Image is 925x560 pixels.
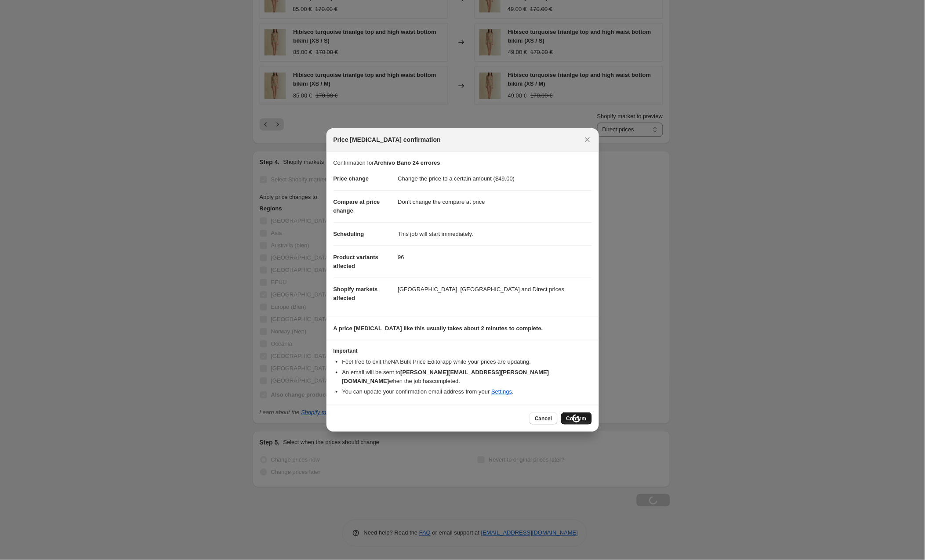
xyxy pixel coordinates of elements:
span: Cancel [535,415,552,422]
span: Product variants affected [334,254,379,269]
span: Shopify markets affected [334,286,378,301]
span: Price [MEDICAL_DATA] confirmation [334,135,441,144]
dd: Don't change the compare at price [398,190,592,213]
b: A price [MEDICAL_DATA] like this usually takes about 2 minutes to complete. [334,325,543,332]
button: Cancel [530,412,557,425]
span: Price change [334,175,369,182]
li: An email will be sent to when the job has completed . [342,368,592,386]
dd: This job will start immediately. [398,222,592,246]
b: Archivo Baño 24 errores [374,159,440,166]
li: Feel free to exit the NA Bulk Price Editor app while your prices are updating. [342,358,592,366]
h3: Important [334,347,592,354]
dd: [GEOGRAPHIC_DATA], [GEOGRAPHIC_DATA] and Direct prices [398,278,592,301]
b: [PERSON_NAME][EMAIL_ADDRESS][PERSON_NAME][DOMAIN_NAME] [342,369,549,384]
dd: 96 [398,246,592,269]
li: You can update your confirmation email address from your . [342,387,592,396]
span: Scheduling [334,231,364,237]
button: Close [581,134,594,146]
p: Confirmation for [334,159,592,167]
span: Compare at price change [334,199,380,214]
dd: Change the price to a certain amount ($49.00) [398,167,592,190]
a: Settings [491,388,512,395]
